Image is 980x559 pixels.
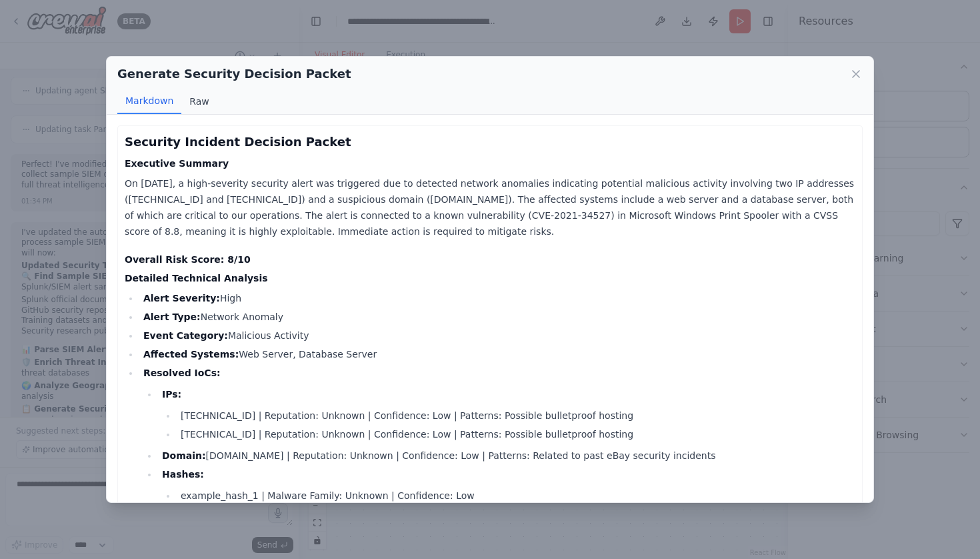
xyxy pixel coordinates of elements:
h4: Detailed Technical Analysis [125,271,855,285]
button: Raw [181,89,217,114]
strong: Affected Systems: [143,349,239,360]
li: example_hash_1 | Malware Family: Unknown | Confidence: Low [177,488,855,504]
strong: Alert Severity: [143,293,220,304]
li: Malicious Activity [139,328,855,344]
h3: Security Incident Decision Packet [125,133,855,151]
strong: Hashes: [162,469,204,480]
button: Markdown [117,89,181,114]
strong: Alert Type: [143,312,201,322]
h4: Executive Summary [125,157,855,170]
strong: Event Category: [143,330,228,341]
strong: Domain: [162,450,206,461]
p: On [DATE], a high-severity security alert was triggered due to detected network anomalies indicat... [125,175,855,239]
strong: IPs: [162,389,181,400]
h2: Generate Security Decision Packet [117,65,351,83]
strong: Resolved IoCs: [143,368,221,378]
li: High [139,290,855,306]
li: [TECHNICAL_ID] | Reputation: Unknown | Confidence: Low | Patterns: Possible bulletproof hosting [177,408,855,424]
li: [DOMAIN_NAME] | Reputation: Unknown | Confidence: Low | Patterns: Related to past eBay security i... [158,448,855,464]
li: [TECHNICAL_ID] | Reputation: Unknown | Confidence: Low | Patterns: Possible bulletproof hosting [177,426,855,442]
h4: Overall Risk Score: 8/10 [125,253,855,266]
li: Web Server, Database Server [139,346,855,362]
li: Network Anomaly [139,309,855,325]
